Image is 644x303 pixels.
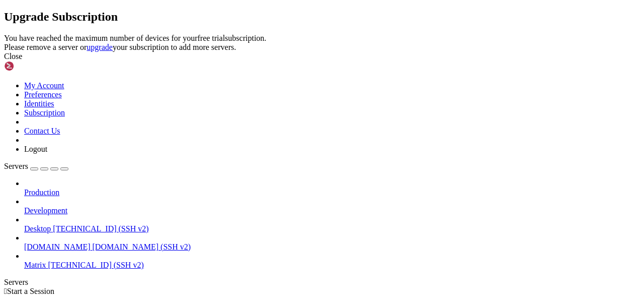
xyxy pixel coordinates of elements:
li: Production [24,179,640,197]
span: Matrix [24,261,46,269]
span: [DOMAIN_NAME] [24,243,91,251]
span: Development [24,206,67,215]
img: Shellngn [4,61,62,71]
h2: Upgrade Subscription [4,10,640,24]
a: [DOMAIN_NAME] [DOMAIN_NAME] (SSH v2) [24,243,640,252]
a: Contact Us [24,127,60,135]
a: Desktop [TECHNICAL_ID] (SSH v2) [24,224,640,233]
li: Matrix [TECHNICAL_ID] (SSH v2) [24,252,640,270]
span:  [4,287,7,295]
a: Logout [24,145,47,153]
span: [TECHNICAL_ID] (SSH v2) [48,261,144,269]
span: Start a Session [7,287,54,295]
a: Development [24,206,640,215]
span: [TECHNICAL_ID] (SSH v2) [53,224,148,233]
span: Desktop [24,224,51,233]
span: Production [24,188,59,197]
a: upgrade [87,43,113,51]
li: [DOMAIN_NAME] [DOMAIN_NAME] (SSH v2) [24,233,640,252]
li: Development [24,197,640,215]
div: Servers [4,278,640,287]
span: Servers [4,162,28,170]
li: Desktop [TECHNICAL_ID] (SSH v2) [24,215,640,233]
div: You have reached the maximum number of devices for your free trial subscription. Please remove a ... [4,34,640,52]
a: My Account [24,81,64,90]
a: Production [24,188,640,197]
div: Close [4,52,640,61]
a: Subscription [24,108,65,117]
a: Matrix [TECHNICAL_ID] (SSH v2) [24,261,640,270]
a: Identities [24,99,54,108]
a: Preferences [24,90,62,99]
span: [DOMAIN_NAME] (SSH v2) [93,243,191,251]
a: Servers [4,162,68,170]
